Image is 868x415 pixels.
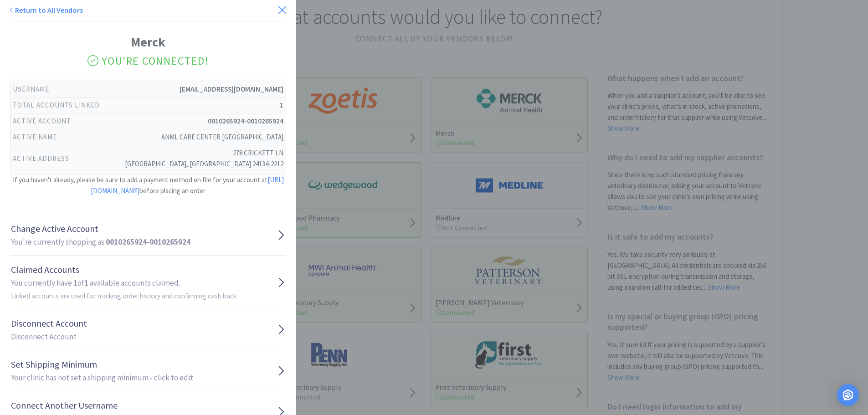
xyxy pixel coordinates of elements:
[73,278,77,288] strong: 1
[13,84,49,95] div: Username
[13,148,69,169] div: Active Address
[11,277,238,302] h2: You currently have of available accounts claimed.
[280,100,283,111] div: 1
[13,132,57,143] div: Active Name
[10,52,286,70] h2: You're Connected!
[11,357,193,372] h1: Set Shipping Minimum
[837,384,859,406] div: Open Intercom Messenger
[11,316,87,331] h1: Disconnect Account
[208,116,283,127] div: 0010265924-0010265924
[125,159,283,168] span: [GEOGRAPHIC_DATA], [GEOGRAPHIC_DATA] 24134-2212
[11,372,193,384] h2: Your clinic has not set a shipping minimum - click to edit
[11,331,87,343] h2: Disconnect Account
[10,32,286,52] h1: Merck
[11,398,149,413] h1: Connect Another Username
[11,262,238,277] h1: Claimed Accounts
[13,116,71,127] div: Active Account
[10,174,286,196] p: If you haven't already, please be sure to add a payment method on file for your account at before...
[161,132,283,143] p: ANML CARE CENTER [GEOGRAPHIC_DATA]
[84,278,88,288] strong: 1
[11,292,238,300] span: Linked accounts are used for tracking order history and confirming cash back.
[233,149,283,157] span: 278 CRICKETT LN
[180,84,283,95] div: [EMAIL_ADDRESS][DOMAIN_NAME]
[11,221,190,236] h1: Change Active Account
[11,236,190,248] h2: You're currently shopping as
[13,100,100,111] div: Total Accounts Linked
[9,5,83,15] a: Return to All Vendors
[106,237,190,247] strong: 0010265924-0010265924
